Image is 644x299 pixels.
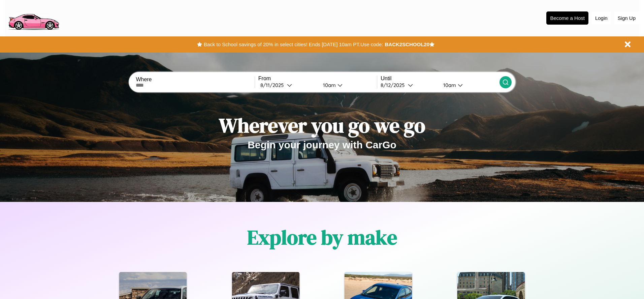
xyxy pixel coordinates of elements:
button: 8/11/2025 [258,82,318,89]
div: 10am [320,82,337,88]
button: Login [592,12,611,24]
div: 8 / 12 / 2025 [381,82,408,88]
button: 10am [318,82,377,89]
label: Until [381,76,499,82]
div: 8 / 11 / 2025 [260,82,287,88]
h1: Explore by make [247,223,397,251]
button: 10am [438,82,499,89]
label: Where [136,77,254,83]
label: From [258,76,377,82]
button: Sign Up [614,12,639,24]
button: Become a Host [546,11,588,25]
img: logo [5,3,62,32]
div: 10am [440,82,458,88]
button: Back to School savings of 20% in select cities! Ends [DATE] 10am PT.Use code: [202,40,385,49]
b: BACK2SCHOOL20 [385,41,429,47]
